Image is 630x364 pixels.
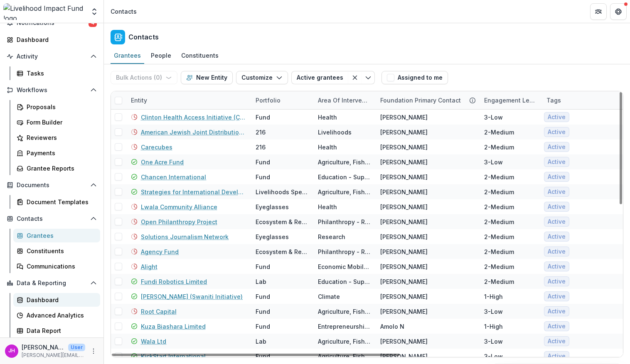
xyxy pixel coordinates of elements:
[251,91,313,109] div: Portfolio
[541,91,625,109] div: Tags
[318,217,370,226] div: Philanthropy - Regrantor
[256,158,270,166] div: Fund
[380,128,428,137] div: [PERSON_NAME]
[107,5,140,17] nav: breadcrumb
[22,343,65,352] p: [PERSON_NAME]
[17,280,87,287] span: Data & Reporting
[17,87,87,94] span: Workflows
[548,159,566,166] span: Active
[256,173,270,181] div: Fund
[479,91,541,109] div: Engagement level
[3,33,100,46] a: Dashboard
[380,337,428,346] div: [PERSON_NAME]
[484,203,514,211] div: 2-Medium
[13,244,100,258] a: Constituents
[548,338,566,345] span: Active
[548,353,566,360] span: Active
[141,143,172,151] a: Carecubes
[27,326,94,335] div: Data Report
[541,96,566,105] div: Tags
[27,69,94,78] div: Tasks
[318,277,370,286] div: Education - Support for Education
[484,262,514,271] div: 2-Medium
[548,293,566,300] span: Active
[380,322,404,331] div: Amolo N
[348,71,362,84] button: Clear filter
[548,233,566,240] span: Active
[375,91,479,109] div: Foundation Primary Contact
[13,146,100,160] a: Payments
[3,178,100,192] button: Open Documents
[479,96,541,105] div: Engagement level
[256,232,289,241] div: Eyeglasses
[89,3,100,20] button: Open entity switcher
[27,262,94,271] div: Communications
[27,231,94,240] div: Grantees
[548,114,566,121] span: Active
[484,128,514,137] div: 2-Medium
[548,173,566,181] span: Active
[13,161,100,175] a: Grantee Reports
[141,277,207,286] a: Fundi Robotics Limited
[380,247,428,256] div: [PERSON_NAME]
[313,91,375,109] div: Area of intervention
[27,133,94,142] div: Reviewers
[375,96,466,105] div: Foundation Primary Contact
[111,48,144,64] a: Grantees
[141,262,157,271] a: Alight
[256,143,266,151] div: 216
[27,247,94,255] div: Constituents
[111,7,137,16] div: Contacts
[68,344,85,351] p: User
[13,195,100,209] a: Document Templates
[318,322,370,331] div: Entrepreneurship - Business Support
[484,337,503,346] div: 3-Low
[3,50,100,63] button: Open Activity
[141,307,177,316] a: Root Capital
[141,232,229,241] a: Solutions Journalism Network
[548,188,566,195] span: Active
[17,182,87,189] span: Documents
[318,128,352,137] div: Livelihoods
[126,96,152,105] div: Entity
[590,3,607,20] button: Partners
[27,118,94,127] div: Form Builder
[13,100,100,114] a: Proposals
[141,247,179,256] a: Agency Fund
[256,113,270,122] div: Fund
[484,292,503,301] div: 1-High
[484,143,514,151] div: 2-Medium
[13,324,100,337] a: Data Report
[141,217,217,226] a: Open Philanthropy Project
[141,128,246,137] a: American Jewish Joint Distribution Committee
[380,232,428,241] div: [PERSON_NAME]
[256,128,266,137] div: 216
[8,348,15,354] div: Jennifer Holt
[256,203,289,211] div: Eyeglasses
[141,337,166,346] a: Wala Ltd
[484,277,514,286] div: 2-Medium
[318,173,370,181] div: Education - Support for Education
[484,307,503,316] div: 3-Low
[3,276,100,290] button: Open Data & Reporting
[256,277,266,286] div: Lab
[126,91,251,109] div: Entity
[484,173,514,181] div: 2-Medium
[256,292,270,301] div: Fund
[548,144,566,151] span: Active
[27,164,94,173] div: Grantee Reports
[256,247,308,256] div: Ecosystem & Regrantors
[27,198,94,206] div: Document Templates
[381,71,448,84] button: Assigned to me
[22,352,85,359] p: [PERSON_NAME][EMAIL_ADDRESS][DOMAIN_NAME]
[313,96,375,105] div: Area of intervention
[548,308,566,315] span: Active
[380,188,428,196] div: [PERSON_NAME]
[256,337,266,346] div: Lab
[178,48,222,64] a: Constituents
[111,49,144,61] div: Grantees
[318,188,370,196] div: Agriculture, Fishing & Conservation
[27,103,94,111] div: Proposals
